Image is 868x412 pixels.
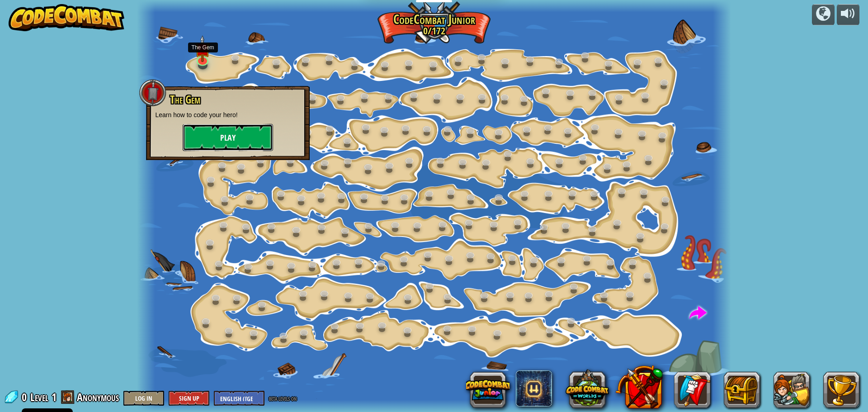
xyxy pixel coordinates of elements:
span: Anonymous [77,390,119,404]
button: Play [183,124,273,151]
button: Adjust volume [837,4,859,25]
span: Level [30,390,48,405]
span: 0 [22,390,29,404]
img: CodeCombat - Learn how to code by playing a game [9,4,124,31]
span: 1 [52,390,57,404]
img: level-banner-unstarted.png [195,35,210,62]
button: Log In [123,391,164,406]
span: beta levels on [269,394,297,403]
p: Learn how to code your hero! [155,110,301,119]
button: Campaigns [812,4,835,25]
button: Sign Up [169,391,209,406]
span: The Gem [170,92,200,107]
